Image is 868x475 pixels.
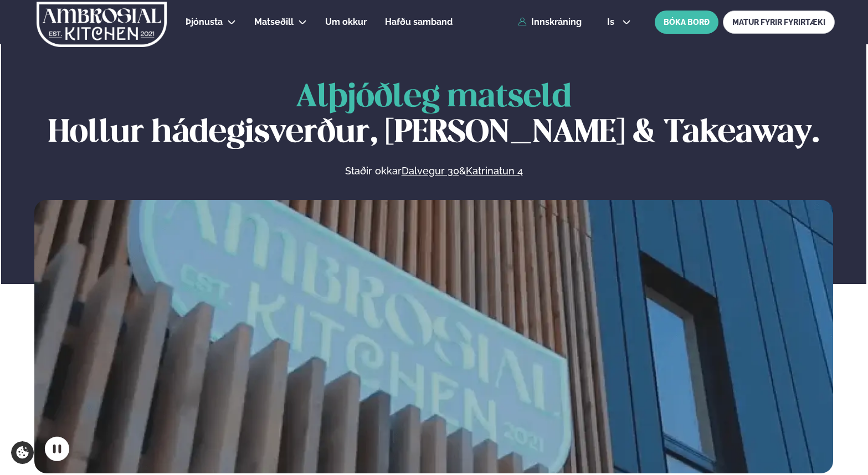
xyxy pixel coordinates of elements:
[224,164,643,178] p: Staðir okkar &
[385,17,453,27] span: Hafðu samband
[607,18,618,27] span: is
[325,16,367,29] a: Um okkur
[11,441,34,464] a: Cookie settings
[35,2,168,47] img: logo
[325,17,367,27] span: Um okkur
[518,17,582,27] a: Innskráning
[655,11,718,34] button: BÓKA BORÐ
[186,17,223,27] span: Þjónusta
[385,16,453,29] a: Hafðu samband
[598,18,640,27] button: is
[296,82,572,113] span: Alþjóðleg matseld
[402,164,459,178] a: Dalvegur 30
[254,16,294,29] a: Matseðill
[723,11,835,34] a: MATUR FYRIR FYRIRTÆKI
[34,80,833,151] h1: Hollur hádegisverður, [PERSON_NAME] & Takeaway.
[466,164,523,178] a: Katrinatun 4
[254,17,294,27] span: Matseðill
[186,16,223,29] a: Þjónusta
